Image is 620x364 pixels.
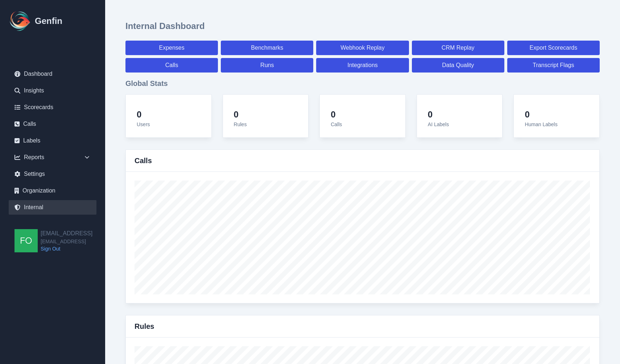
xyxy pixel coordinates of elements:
a: Dashboard [9,67,96,81]
h4: 0 [525,109,557,120]
a: Export Scorecards [507,41,600,55]
a: Scorecards [9,100,96,115]
span: [EMAIL_ADDRESS] [41,238,92,245]
a: CRM Replay [412,41,504,55]
span: Calls [331,121,342,127]
a: Expenses [125,41,218,55]
a: Transcript Flags [507,58,600,73]
a: Calls [9,117,96,131]
span: Rules [234,121,247,127]
img: founders@genfin.ai [15,229,38,252]
a: Data Quality [412,58,504,73]
a: Integrations [316,58,409,73]
a: Sign Out [41,245,92,252]
div: Reports [9,150,96,165]
a: Insights [9,83,96,98]
a: Calls [125,58,218,73]
a: Webhook Replay [316,41,409,55]
a: Internal [9,200,96,215]
h3: Global Stats [125,78,600,88]
a: Benchmarks [221,41,313,55]
h2: [EMAIL_ADDRESS] [41,229,92,238]
span: AI Labels [428,121,449,127]
a: Settings [9,167,96,181]
h4: 0 [137,109,150,120]
h1: Genfin [35,15,62,27]
a: Runs [221,58,313,73]
span: Users [137,121,150,127]
h1: Internal Dashboard [125,20,205,32]
img: Logo [9,9,32,33]
a: Organization [9,183,96,198]
h4: 0 [428,109,449,120]
h3: Rules [135,321,154,331]
a: Labels [9,133,96,148]
span: Human Labels [525,121,557,127]
h4: 0 [331,109,342,120]
h4: 0 [234,109,247,120]
h3: Calls [135,156,152,166]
